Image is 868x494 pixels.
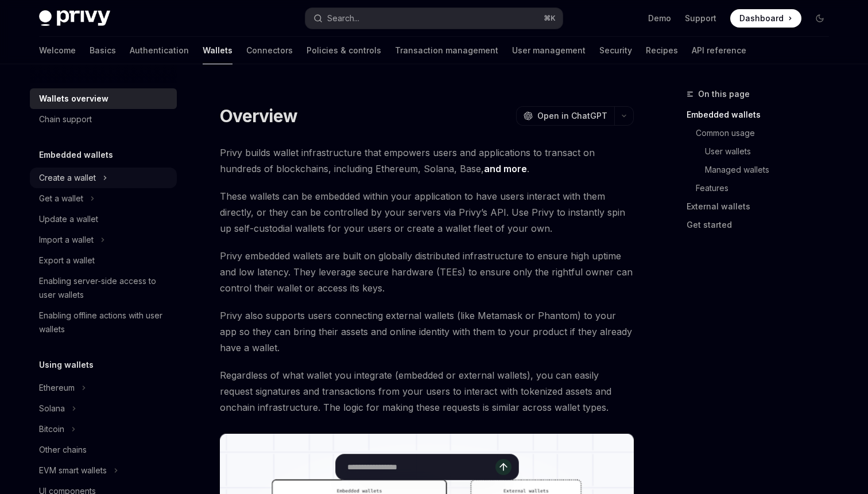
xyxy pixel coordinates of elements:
[39,309,170,336] div: Enabling offline actions with user wallets
[30,88,177,109] a: Wallets overview
[220,308,634,356] span: Privy also supports users connecting external wallets (like Metamask or Phantom) to your app so t...
[39,254,95,267] div: Export a wallet
[730,9,801,28] a: Dashboard
[692,37,746,64] a: API reference
[739,13,784,24] span: Dashboard
[30,439,177,460] a: Other chains
[646,37,678,64] a: Recipes
[30,250,177,271] a: Export a wallet
[39,92,108,106] div: Wallets overview
[39,422,64,436] div: Bitcoin
[203,37,232,64] a: Wallets
[39,358,94,372] h5: Using wallets
[685,13,716,24] a: Support
[599,37,632,64] a: Security
[30,109,177,130] a: Chain support
[395,37,498,64] a: Transaction management
[537,110,607,122] span: Open in ChatGPT
[39,274,170,302] div: Enabling server-side access to user wallets
[39,148,113,162] h5: Embedded wallets
[811,9,829,28] button: Toggle dark mode
[705,142,838,161] a: User wallets
[30,271,177,305] a: Enabling server-side access to user wallets
[39,10,110,26] img: dark logo
[687,106,838,124] a: Embedded wallets
[90,37,116,64] a: Basics
[544,14,556,23] span: ⌘ K
[30,305,177,340] a: Enabling offline actions with user wallets
[39,171,96,185] div: Create a wallet
[648,13,671,24] a: Demo
[696,179,838,197] a: Features
[305,8,563,29] button: Search...⌘K
[39,402,65,415] div: Solana
[687,197,838,216] a: External wallets
[39,443,87,457] div: Other chains
[39,212,98,226] div: Update a wallet
[705,161,838,179] a: Managed wallets
[39,233,94,247] div: Import a wallet
[246,37,293,64] a: Connectors
[39,37,76,64] a: Welcome
[516,106,614,126] button: Open in ChatGPT
[512,37,586,64] a: User management
[220,188,634,236] span: These wallets can be embedded within your application to have users interact with them directly, ...
[698,87,750,101] span: On this page
[687,216,838,234] a: Get started
[327,11,359,25] div: Search...
[696,124,838,142] a: Common usage
[39,112,92,126] div: Chain support
[130,37,189,64] a: Authentication
[307,37,381,64] a: Policies & controls
[39,192,83,205] div: Get a wallet
[220,145,634,177] span: Privy builds wallet infrastructure that empowers users and applications to transact on hundreds o...
[220,367,634,415] span: Regardless of what wallet you integrate (embedded or external wallets), you can easily request si...
[220,248,634,296] span: Privy embedded wallets are built on globally distributed infrastructure to ensure high uptime and...
[495,459,511,475] button: Send message
[39,464,107,477] div: EVM smart wallets
[220,106,297,126] h1: Overview
[484,163,527,175] a: and more
[30,209,177,230] a: Update a wallet
[39,381,75,395] div: Ethereum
